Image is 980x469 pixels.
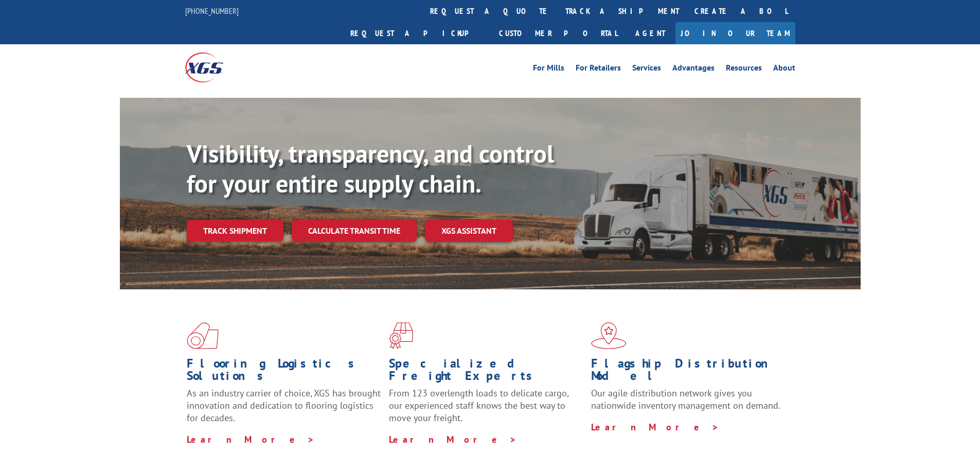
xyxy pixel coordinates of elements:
a: Track shipment [187,220,283,241]
span: Our agile distribution network gives you nationwide inventory management on demand. [591,387,780,411]
a: Advantages [672,64,715,75]
span: As an industry carrier of choice, XGS has brought innovation and dedication to flooring logistics... [187,387,381,424]
a: Learn More > [591,421,719,433]
a: Agent [625,22,675,44]
a: For Mills [533,64,564,75]
a: Learn More > [187,433,315,445]
img: xgs-icon-flagship-distribution-model-red [591,322,627,349]
a: Calculate transit time [292,220,417,242]
a: Learn More > [389,433,517,445]
h1: Flooring Logistics Solutions [187,357,381,387]
a: [PHONE_NUMBER] [185,6,239,16]
a: XGS ASSISTANT [425,220,513,242]
a: Request a pickup [343,22,491,44]
img: xgs-icon-total-supply-chain-intelligence-red [187,322,219,349]
a: Join Our Team [675,22,795,44]
img: xgs-icon-focused-on-flooring-red [389,322,413,349]
h1: Specialized Freight Experts [389,357,583,387]
b: Visibility, transparency, and control for your entire supply chain. [187,137,554,199]
p: From 123 overlength loads to delicate cargo, our experienced staff knows the best way to move you... [389,387,583,433]
a: Resources [726,64,762,75]
a: About [773,64,795,75]
a: For Retailers [576,64,621,75]
a: Services [632,64,661,75]
a: Customer Portal [491,22,625,44]
h1: Flagship Distribution Model [591,357,786,387]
